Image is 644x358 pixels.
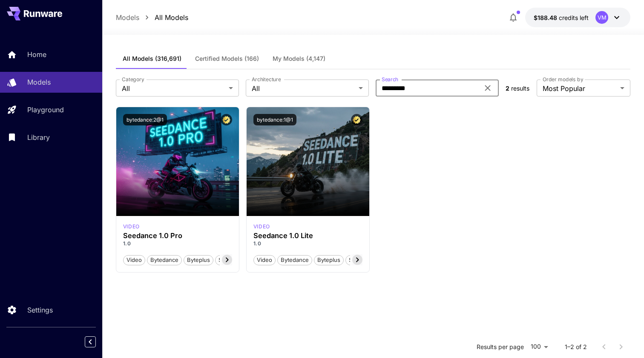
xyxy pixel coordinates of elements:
span: Video [124,256,145,264]
button: Video [253,254,276,265]
button: Bytedance [147,254,182,265]
button: Video [123,254,145,265]
button: Byteplus [314,254,344,265]
div: Collapse sidebar [91,334,102,349]
h3: Seedance 1.0 Pro [123,232,232,240]
button: Certified Model – Vetted for best performance and includes a commercial license. [221,114,232,125]
button: Bytedance [277,254,312,265]
div: VM [595,11,608,24]
button: Collapse sidebar [85,336,96,347]
span: Seedance 1.0 Pro [216,256,267,264]
button: Certified Model – Vetted for best performance and includes a commercial license. [351,114,362,125]
button: $188.48423VM [525,8,630,27]
button: bytedance:1@1 [253,114,296,125]
p: Settings [27,305,53,315]
p: Library [27,132,50,142]
span: Seedance 1.0 [346,256,387,264]
span: All [252,83,355,94]
span: Video [254,256,275,264]
button: Seedance 1.0 Pro [215,254,268,265]
p: 1.0 [123,240,232,247]
span: credits left [559,14,589,21]
label: Architecture [252,76,281,83]
p: Home [27,49,46,60]
p: 1–2 of 2 [565,343,587,351]
div: $188.48423 [534,13,589,22]
p: Playground [27,105,64,115]
span: Byteplus [314,256,343,264]
p: Results per page [477,343,524,351]
button: Seedance 1.0 [345,254,388,265]
span: Certified Models (166) [195,55,259,63]
h3: Seedance 1.0 Lite [253,232,362,240]
span: My Models (4,147) [273,55,325,63]
span: All Models (316,691) [123,55,181,63]
span: 2 [506,85,509,92]
label: Order models by [543,76,583,83]
span: results [511,85,529,92]
span: Bytedance [147,256,181,264]
a: Models [116,12,139,23]
span: Most Popular [543,83,617,94]
p: 1.0 [253,240,362,247]
p: Models [27,77,51,87]
label: Category [122,76,144,83]
button: Byteplus [184,254,213,265]
span: $188.48 [534,14,559,21]
span: All [122,83,225,94]
div: seedance_1_0_lite [253,223,270,230]
span: Bytedance [278,256,312,264]
p: video [123,223,140,230]
button: bytedance:2@1 [123,114,167,125]
p: video [253,223,270,230]
a: All Models [155,12,188,23]
label: Search [382,76,398,83]
span: Byteplus [184,256,213,264]
div: seedance_1_0_pro [123,223,140,230]
div: 100 [527,341,551,353]
nav: breadcrumb [116,12,188,23]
